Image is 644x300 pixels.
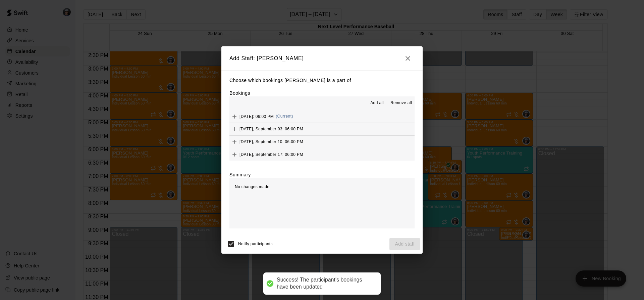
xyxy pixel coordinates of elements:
[229,136,415,148] button: Add[DATE], September 10: 06:00 PM
[239,139,303,144] span: [DATE], September 10: 06:00 PM
[277,276,374,291] div: Success! The participant's bookings have been updated
[239,152,303,157] span: [DATE], September 17: 06:00 PM
[229,152,239,157] span: Add
[366,98,388,109] button: Add all
[235,184,269,189] span: No changes made
[229,139,239,144] span: Add
[229,171,251,178] label: Summary
[229,90,250,96] label: Bookings
[370,100,384,106] span: Add all
[229,126,239,131] span: Add
[229,76,415,85] p: Choose which bookings [PERSON_NAME] is a part of
[229,123,415,135] button: Add[DATE], September 03: 06:00 PM
[221,46,423,71] h2: Add Staff: [PERSON_NAME]
[229,114,239,119] span: Add
[229,110,415,123] button: Add[DATE]: 06:00 PM(Current)
[390,100,412,106] span: Remove all
[388,98,415,109] button: Remove all
[229,148,415,161] button: Add[DATE], September 17: 06:00 PM
[238,242,273,247] span: Notify participants
[276,114,293,119] span: (Current)
[239,127,303,131] span: [DATE], September 03: 06:00 PM
[239,114,274,119] span: [DATE]: 06:00 PM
